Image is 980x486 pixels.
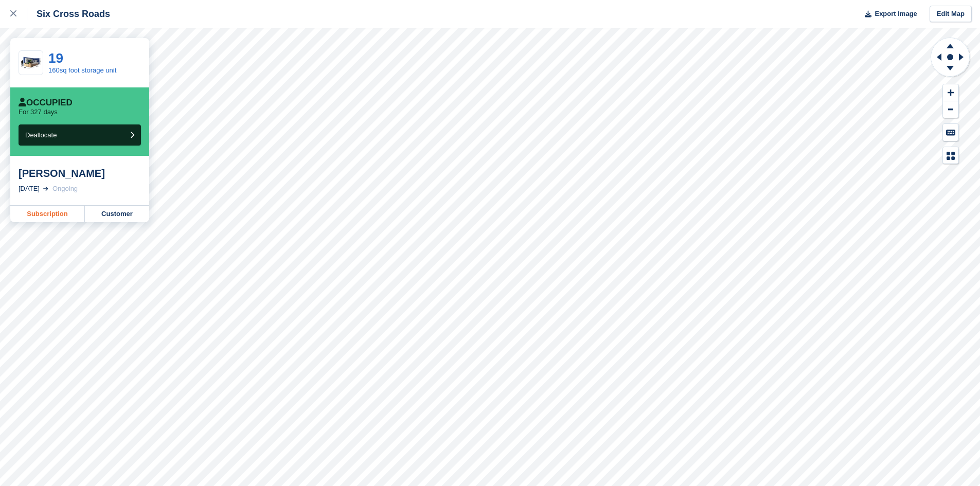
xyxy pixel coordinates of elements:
button: Zoom Out [943,101,958,118]
button: Keyboard Shortcuts [943,124,958,141]
div: Six Cross Roads [27,8,110,20]
div: Ongoing [52,184,78,194]
div: [DATE] [19,184,40,194]
button: Zoom In [943,84,958,101]
button: Deallocate [19,124,141,146]
a: Edit Map [930,6,972,23]
span: Deallocate [25,131,57,139]
a: Customer [85,206,149,222]
button: Export Image [859,6,917,23]
span: Export Image [875,9,917,19]
a: Subscription [10,206,85,222]
p: For 327 days [19,108,58,116]
div: [PERSON_NAME] [19,167,141,179]
div: Occupied [19,98,73,108]
button: Map Legend [943,147,958,164]
a: 160sq foot storage unit [48,66,116,74]
img: 20-ft-container.jpg [19,54,43,72]
a: 19 [48,50,63,66]
img: arrow-right-light-icn-cde0832a797a2874e46488d9cf13f60e5c3a73dbe684e267c42b8395dfbc2abf.svg [43,187,48,191]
